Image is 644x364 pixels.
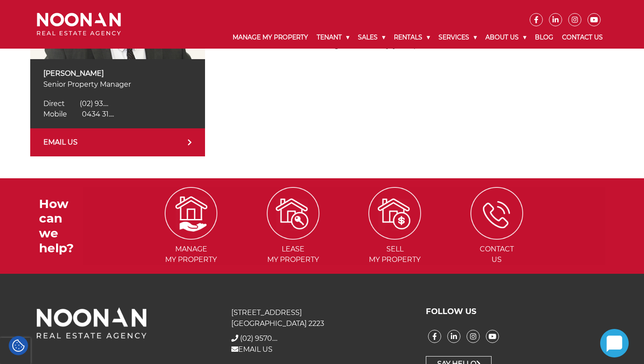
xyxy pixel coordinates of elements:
a: Leasemy Property [243,209,343,264]
span: Sell my Property [345,244,445,265]
a: Blog [531,26,558,49]
span: (02) 93.... [80,99,108,108]
span: Direct [43,99,65,108]
a: Services [434,26,481,49]
img: ICONS [471,187,523,240]
img: ICONS [165,187,217,240]
h3: How can we help? [39,197,83,255]
a: Click to reveal phone number [43,99,108,108]
div: Cookie Settings [9,336,28,355]
a: Contact Us [558,26,607,49]
p: [STREET_ADDRESS] [GEOGRAPHIC_DATA] 2223 [231,307,413,329]
a: Manage My Property [228,26,312,49]
span: 0434 31.... [82,110,114,118]
p: [PERSON_NAME] [43,68,192,79]
a: Click to reveal phone number [43,110,114,118]
a: About Us [481,26,531,49]
a: EMAIL US [30,128,205,156]
a: Sellmy Property [345,209,445,264]
span: Mobile [43,110,67,118]
img: Noonan Real Estate Agency [37,13,121,36]
a: EMAIL US [231,345,272,353]
span: (02) 9570.... [240,334,277,343]
span: Manage my Property [141,244,241,265]
span: Lease my Property [243,244,343,265]
a: Rentals [389,26,434,49]
img: ICONS [267,187,319,240]
a: ContactUs [447,209,547,264]
p: Senior Property Manager [43,79,192,90]
a: Sales [354,26,389,49]
a: Click to reveal phone number [240,334,277,343]
a: Managemy Property [141,209,241,264]
span: Contact Us [447,244,547,265]
h3: FOLLOW US [426,307,607,317]
a: Tenant [312,26,354,49]
img: ICONS [368,187,421,240]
